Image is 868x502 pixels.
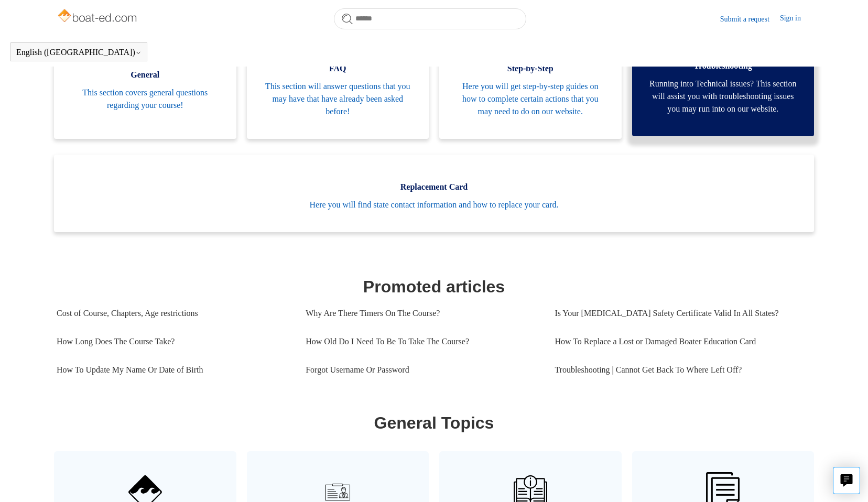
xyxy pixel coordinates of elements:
input: Search [334,8,526,29]
a: Step-by-Step Here you will get step-by-step guides on how to complete certain actions that you ma... [439,36,622,139]
a: How Long Does The Course Take? [57,328,290,356]
a: Is Your [MEDICAL_DATA] Safety Certificate Valid In All States? [555,299,804,328]
a: Troubleshooting Running into Technical issues? This section will assist you with troubleshooting ... [632,34,815,136]
span: Replacement Card [70,181,798,193]
span: Here you will get step-by-step guides on how to complete certain actions that you may need to do ... [455,80,606,118]
span: This section covers general questions regarding your course! [70,86,221,112]
img: Boat-Ed Help Center home page [57,6,140,27]
span: General [70,69,221,81]
span: Step-by-Step [455,62,606,75]
span: FAQ [263,62,414,75]
a: Troubleshooting | Cannot Get Back To Where Left Off? [555,356,804,384]
h1: General Topics [57,410,811,435]
a: Cost of Course, Chapters, Age restrictions [57,299,290,328]
button: English ([GEOGRAPHIC_DATA]) [16,48,142,57]
a: Why Are There Timers On The Course? [306,299,539,328]
a: Replacement Card Here you will find state contact information and how to replace your card. [54,155,814,232]
a: Forgot Username Or Password [306,356,539,384]
a: How To Update My Name Or Date of Birth [57,356,290,384]
a: How Old Do I Need To Be To Take The Course? [306,328,539,356]
span: This section will answer questions that you may have that have already been asked before! [263,80,414,118]
a: Submit a request [720,14,780,25]
span: Here you will find state contact information and how to replace your card. [70,199,798,211]
a: General This section covers general questions regarding your course! [54,36,236,139]
h1: Promoted articles [57,274,811,299]
a: Sign in [780,13,811,25]
button: Live chat [833,467,860,494]
span: Running into Technical issues? This section will assist you with troubleshooting issues you may r... [648,78,799,115]
a: How To Replace a Lost or Damaged Boater Education Card [555,328,804,356]
a: FAQ This section will answer questions that you may have that have already been asked before! [247,36,429,139]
